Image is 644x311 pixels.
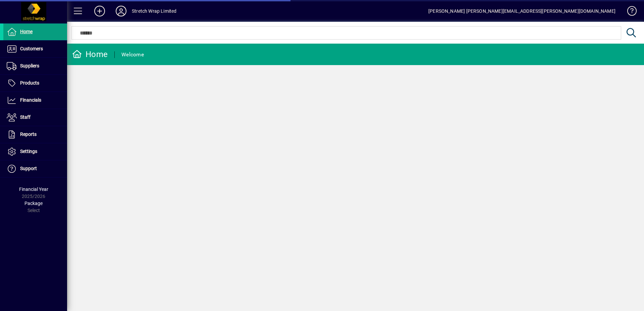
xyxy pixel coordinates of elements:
[3,160,67,177] a: Support
[24,201,43,206] span: Package
[3,75,67,92] a: Products
[3,58,67,74] a: Suppliers
[20,114,31,120] span: Staff
[3,92,67,109] a: Financials
[20,132,37,137] span: Reports
[20,97,41,103] span: Financials
[622,1,636,23] a: Knowledge Base
[20,80,39,86] span: Products
[132,6,177,16] div: Stretch Wrap Limited
[428,6,615,16] div: [PERSON_NAME] [PERSON_NAME][EMAIL_ADDRESS][PERSON_NAME][DOMAIN_NAME]
[20,149,37,154] span: Settings
[20,166,37,171] span: Support
[19,187,48,192] span: Financial Year
[121,49,144,60] div: Welcome
[20,29,33,34] span: Home
[20,63,39,68] span: Suppliers
[3,41,67,57] a: Customers
[3,109,67,126] a: Staff
[110,5,132,17] button: Profile
[89,5,110,17] button: Add
[72,49,108,60] div: Home
[3,143,67,160] a: Settings
[3,126,67,143] a: Reports
[20,46,43,51] span: Customers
